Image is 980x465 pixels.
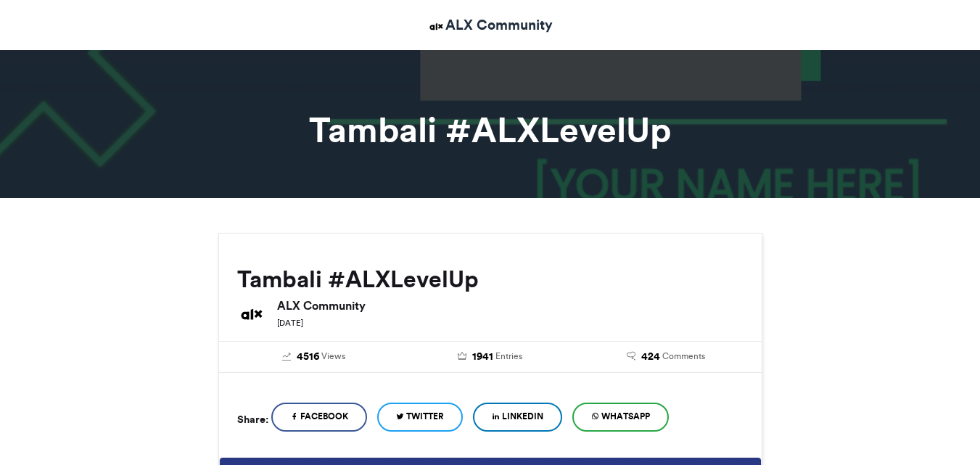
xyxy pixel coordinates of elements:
a: ALX Community [427,15,553,36]
span: WhatsApp [601,410,650,423]
span: 4516 [297,349,319,365]
span: 1941 [472,349,493,365]
h1: Tambali #ALXLevelUp [88,112,893,147]
span: Twitter [406,410,444,423]
a: 424 Comments [589,349,744,365]
span: 424 [641,349,660,365]
span: Entries [495,350,522,363]
span: LinkedIn [502,410,543,423]
a: Twitter [377,403,463,432]
a: Facebook [271,403,367,432]
span: Comments [662,350,705,363]
h5: Share: [237,410,268,429]
a: LinkedIn [473,403,562,432]
span: Views [321,350,345,363]
small: [DATE] [277,318,303,328]
a: 1941 Entries [413,349,567,365]
img: ALX Community [427,17,445,36]
h2: Tambali #ALXLevelUp [237,266,744,292]
img: ALX Community [237,300,266,329]
a: WhatsApp [572,403,669,432]
h6: ALX Community [277,300,744,311]
span: Facebook [300,410,348,423]
a: 4516 Views [237,349,392,365]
